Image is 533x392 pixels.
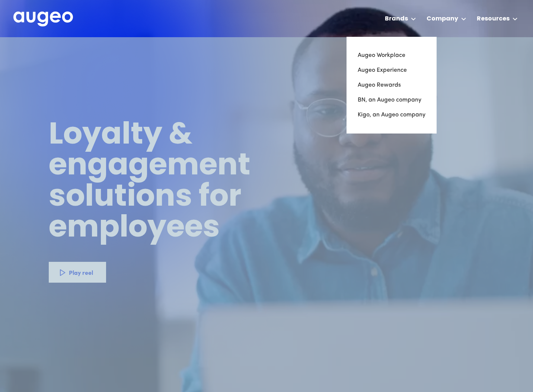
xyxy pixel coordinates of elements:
[427,15,458,23] div: Company
[13,12,73,27] a: home
[358,107,425,122] a: Kigo, an Augeo company
[358,63,425,78] a: Augeo Experience
[477,15,510,23] div: Resources
[385,15,408,23] div: Brands
[358,78,425,93] a: Augeo Rewards
[358,93,425,107] a: BN, an Augeo company
[13,12,73,27] img: Augeo's full logo in white.
[358,48,425,63] a: Augeo Workplace
[347,37,437,134] nav: Brands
